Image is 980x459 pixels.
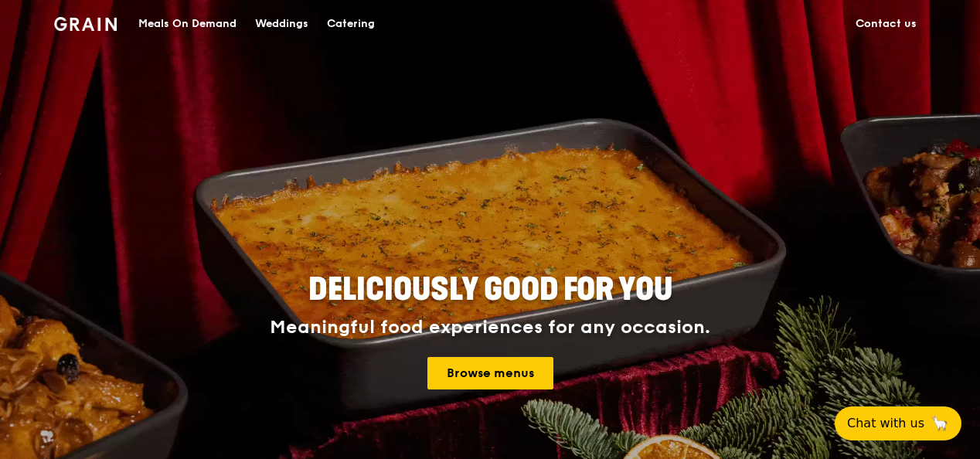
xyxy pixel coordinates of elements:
[835,406,961,440] button: Chat with us🦙
[308,271,672,308] span: Deliciously good for you
[846,1,926,47] a: Contact us
[327,1,375,47] div: Catering
[54,17,117,31] img: Grain
[255,1,308,47] div: Weddings
[246,1,318,47] a: Weddings
[318,1,384,47] a: Catering
[212,317,768,338] div: Meaningful food experiences for any occasion.
[847,414,924,433] span: Chat with us
[427,357,553,389] a: Browse menus
[931,414,949,433] span: 🦙
[138,1,236,47] div: Meals On Demand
